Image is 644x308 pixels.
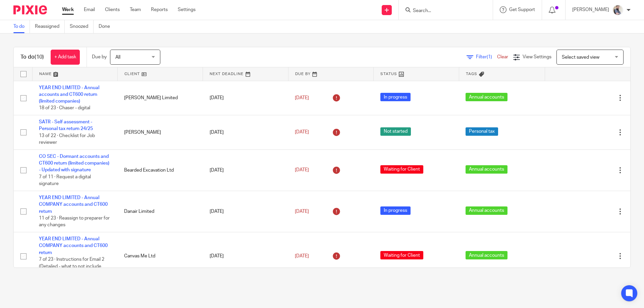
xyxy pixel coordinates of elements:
[39,133,95,145] span: 13 of 22 · Checklist for Job reviewer
[380,251,423,259] span: Waiting for Client
[13,5,47,14] img: Pixie
[35,54,44,60] span: (10)
[117,115,203,150] td: [PERSON_NAME]
[39,237,108,255] a: YEAR END LIMITED - Annual COMPANY accounts and CT600 return
[117,149,203,191] td: Bearded Excavation Ltd
[380,93,411,101] span: In progress
[115,55,120,60] span: All
[295,96,309,100] span: [DATE]
[466,93,507,101] span: Annual accounts
[39,154,109,173] a: CO SEC - Dormant accounts and CT600 return (limited companies) - Updated with signature
[39,120,93,131] a: SATR - Self assessment - Personal tax return 24/25
[117,81,203,115] td: [PERSON_NAME] Limited
[295,254,309,258] span: [DATE]
[497,55,508,59] a: Clear
[523,55,551,59] span: View Settings
[466,206,507,215] span: Annual accounts
[20,54,44,61] h1: To do
[466,165,507,174] span: Annual accounts
[130,6,141,13] a: Team
[203,115,288,150] td: [DATE]
[92,54,107,60] p: Due by
[295,209,309,214] span: [DATE]
[203,149,288,191] td: [DATE]
[412,8,473,14] input: Search
[39,195,108,214] a: YEAR END LIMITED - Annual COMPANY accounts and CT600 return
[178,6,196,13] a: Settings
[62,6,74,13] a: Work
[117,232,203,280] td: Canvas Me Ltd
[295,130,309,135] span: [DATE]
[39,85,99,104] a: YEAR END LIMITED - Annual accounts and CT600 return (limited companies)
[380,165,423,174] span: Waiting for Client
[99,20,115,33] a: Done
[151,6,168,13] a: Reports
[562,55,599,60] span: Select saved view
[203,81,288,115] td: [DATE]
[487,55,492,59] span: (1)
[509,7,535,12] span: Get Support
[466,127,498,136] span: Personal tax
[295,168,309,173] span: [DATE]
[51,50,80,65] a: + Add task
[117,191,203,232] td: Danair Limited
[466,251,507,259] span: Annual accounts
[572,6,609,13] p: [PERSON_NAME]
[35,20,65,33] a: Reassigned
[476,55,497,59] span: Filter
[13,20,30,33] a: To do
[380,206,411,215] span: In progress
[39,216,110,228] span: 11 of 23 · Reassign to preparer for any changes
[380,127,411,136] span: Not started
[84,6,95,13] a: Email
[466,72,477,76] span: Tags
[612,5,623,15] img: Pixie%2002.jpg
[39,175,91,186] span: 7 of 11 · Request a digital signature
[203,191,288,232] td: [DATE]
[203,232,288,280] td: [DATE]
[105,6,120,13] a: Clients
[70,20,94,33] a: Snoozed
[39,106,90,111] span: 18 of 23 · Chaser - digital
[39,257,104,275] span: 7 of 23 · Instructions for Email 2 (Detailed - what to not include based of the...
